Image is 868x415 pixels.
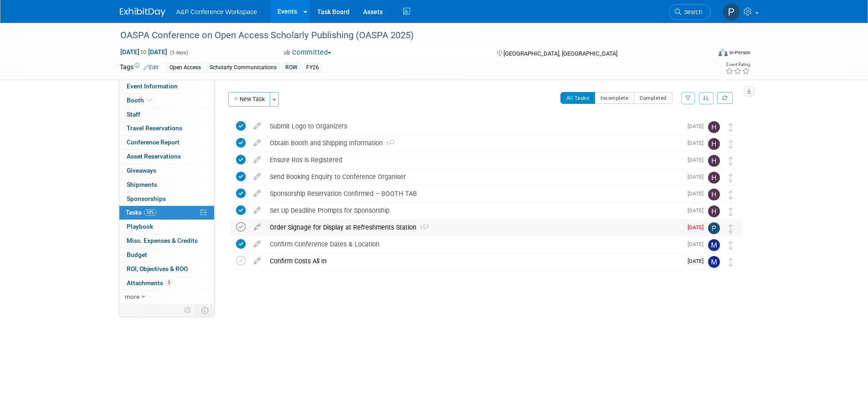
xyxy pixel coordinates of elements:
a: ROI, Objectives & ROO [119,262,214,276]
span: Budget [127,251,147,258]
div: Submit Logo to Organizers [265,118,682,134]
a: edit [249,122,265,130]
span: Attachments [127,279,172,287]
span: 78% [144,209,156,216]
div: Order Signage for Display at Refreshments Station [265,220,682,235]
div: Confirm Conference Dates & Location [265,236,682,252]
span: more [125,293,139,300]
i: Move task [729,157,733,165]
img: Hannah Siegel [708,121,720,133]
div: Scholarly Communications [207,63,279,72]
span: Sponsorships [127,195,166,202]
span: Booth [127,97,154,104]
img: Phoebe Murphy-Dunn [723,3,740,20]
div: Ensure Ros is Registered [265,152,682,168]
td: Tags [120,62,159,73]
a: Playbook [119,220,214,234]
img: ExhibitDay [120,8,165,17]
a: edit [249,240,265,248]
div: Set Up Deadline Prompts for Sponsorship [265,203,682,218]
td: Personalize Event Tab Strip [180,304,196,316]
img: Matt Hambridge [708,239,720,251]
button: Committed [281,48,335,57]
div: OASPA Conference on Open Access Scholarly Publishing (OASPA 2025) [117,27,697,44]
span: Giveaways [127,167,156,174]
a: Asset Reservations [119,150,214,164]
img: Hannah Siegel [708,172,720,184]
i: Move task [729,258,733,266]
div: ROW [282,63,300,72]
span: 1 [383,141,395,147]
img: Matt Hambridge [708,256,720,268]
img: Hannah Siegel [708,189,720,200]
span: [DATE] [688,123,708,129]
i: Move task [729,224,733,233]
i: Move task [729,123,733,132]
button: Incomplete [595,92,634,104]
a: edit [249,139,265,147]
div: Obtain Booth and Shipping Information [265,135,682,151]
div: Event Rating [725,62,750,67]
img: Hannah Siegel [708,155,720,167]
div: Confirm Costs All In [265,253,682,269]
span: Shipments [127,181,157,188]
img: Hannah Siegel [708,138,720,150]
a: Attachments3 [119,277,214,290]
a: Giveaways [119,164,214,178]
span: [DATE] [688,190,708,197]
span: [GEOGRAPHIC_DATA], [GEOGRAPHIC_DATA] [503,50,617,57]
img: Format-Inperson.png [719,49,728,56]
button: All Tasks [560,92,596,104]
a: Search [669,4,711,20]
a: Event Information [119,80,214,93]
i: Move task [729,140,733,149]
a: edit [249,173,265,181]
a: Edit [144,64,159,71]
div: In-Person [729,49,750,56]
a: Tasks78% [119,206,214,220]
a: Staff [119,108,214,122]
a: Shipments [119,178,214,192]
span: [DATE] [688,258,708,264]
a: edit [249,257,265,265]
span: Staff [127,111,140,118]
i: Move task [729,241,733,250]
span: ROI, Objectives & ROO [127,265,188,272]
a: Budget [119,248,214,262]
a: edit [249,190,265,198]
span: Misc. Expenses & Credits [127,237,198,244]
span: [DATE] [688,140,708,146]
a: Conference Report [119,136,214,149]
img: Hannah Siegel [708,205,720,217]
a: more [119,290,214,304]
a: Booth [119,94,214,108]
span: Event Information [127,82,178,90]
span: [DATE] [688,174,708,180]
span: Search [681,9,702,15]
span: A&P Conference Workspace [176,8,257,15]
span: to [139,48,148,56]
img: Phoebe Murphy-Dunn [708,222,720,234]
span: [DATE] [688,207,708,214]
span: Tasks [126,209,156,216]
div: Event Format [657,47,751,61]
span: [DATE] [DATE] [120,48,168,56]
a: Sponsorships [119,192,214,206]
span: [DATE] [688,224,708,231]
span: [DATE] [688,157,708,163]
a: Misc. Expenses & Credits [119,234,214,248]
i: Booth reservation complete [148,97,153,102]
span: 3 [165,279,172,286]
a: edit [249,156,265,164]
a: edit [249,206,265,215]
i: Move task [729,190,733,199]
button: New Task [228,92,270,107]
i: Move task [729,174,733,182]
span: (3 days) [169,50,188,56]
div: Send Booking Enquiry to Conference Organiser [265,169,682,184]
a: Travel Reservations [119,122,214,135]
div: FY26 [303,63,322,72]
i: Move task [729,207,733,216]
span: Asset Reservations [127,153,181,160]
span: 1 [416,225,428,231]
